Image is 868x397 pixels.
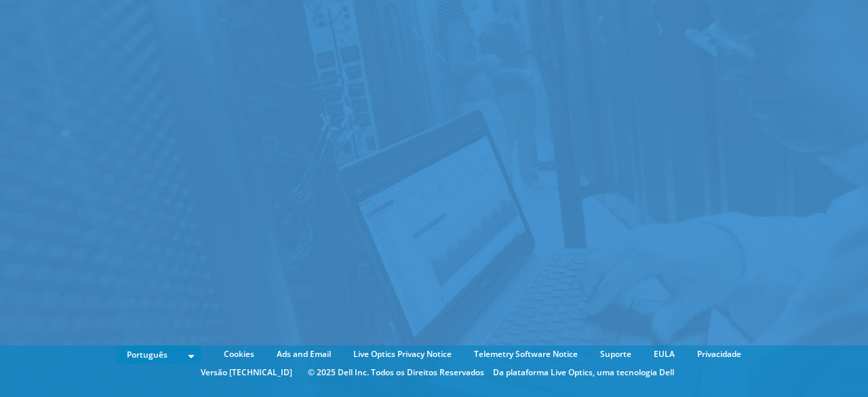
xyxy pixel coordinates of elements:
a: Telemetry Software Notice [464,347,588,362]
li: © 2025 Dell Inc. Todos os Direitos Reservados [301,365,491,380]
a: Ads and Email [267,347,341,362]
a: EULA [644,347,685,362]
a: Suporte [590,347,642,362]
li: Versão [TECHNICAL_ID] [194,365,299,380]
li: Da plataforma Live Optics, uma tecnologia Dell [493,365,674,380]
a: Cookies [214,347,264,362]
a: Live Optics Privacy Notice [343,347,462,362]
a: Privacidade [687,347,751,362]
